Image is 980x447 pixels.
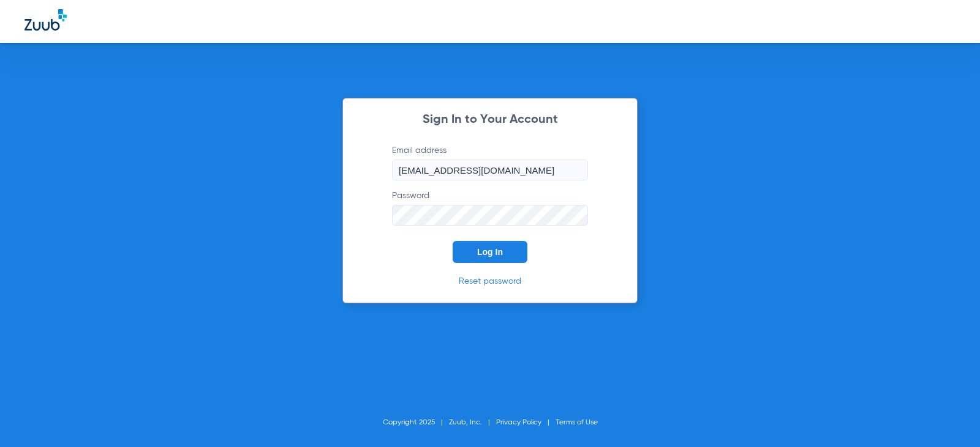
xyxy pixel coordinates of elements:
[459,277,521,286] a: Reset password
[556,419,598,426] a: Terms of Use
[477,247,503,257] span: Log In
[24,9,67,31] img: Zuub Logo
[392,144,588,180] label: Email address
[383,416,449,429] li: Copyright 2025
[392,160,588,180] input: Email address
[374,114,606,126] h2: Sign In to Your Account
[392,190,588,226] label: Password
[392,205,588,226] input: Password
[453,241,527,263] button: Log In
[496,419,541,426] a: Privacy Policy
[449,416,496,429] li: Zuub, Inc.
